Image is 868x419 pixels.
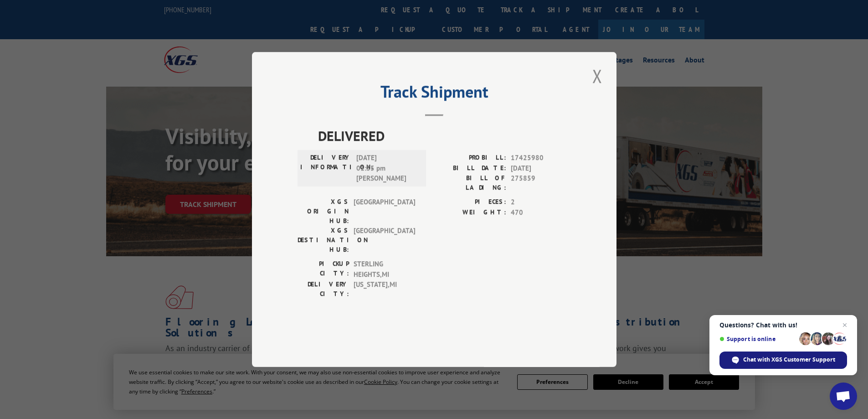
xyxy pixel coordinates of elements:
[354,259,415,279] span: STERLING HEIGHTS , MI
[318,125,571,146] span: DELIVERED
[354,226,415,254] span: [GEOGRAPHIC_DATA]
[719,352,847,369] span: Chat with XGS Customer Support
[511,163,571,174] span: [DATE]
[511,207,571,218] span: 470
[300,153,352,184] label: DELIVERY INFORMATION:
[354,279,415,299] span: [US_STATE] , MI
[719,336,796,342] span: Support is online
[719,321,847,329] span: Questions? Chat with us!
[434,207,506,218] label: WEIGHT:
[434,163,506,174] label: BILL DATE:
[434,173,506,192] label: BILL OF LADING:
[434,153,506,163] label: PROBILL:
[511,197,571,207] span: 2
[590,63,605,88] button: Close modal
[298,279,349,299] label: DELIVERY CITY:
[356,153,418,184] span: [DATE] 01:35 pm [PERSON_NAME]
[298,85,571,103] h2: Track Shipment
[511,173,571,192] span: 275859
[434,197,506,207] label: PIECES:
[511,153,571,163] span: 17425980
[298,259,349,279] label: PICKUP CITY:
[354,197,415,226] span: [GEOGRAPHIC_DATA]
[830,383,857,410] a: Open chat
[298,197,349,226] label: XGS ORIGIN HUB:
[743,356,835,364] span: Chat with XGS Customer Support
[298,226,349,254] label: XGS DESTINATION HUB:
